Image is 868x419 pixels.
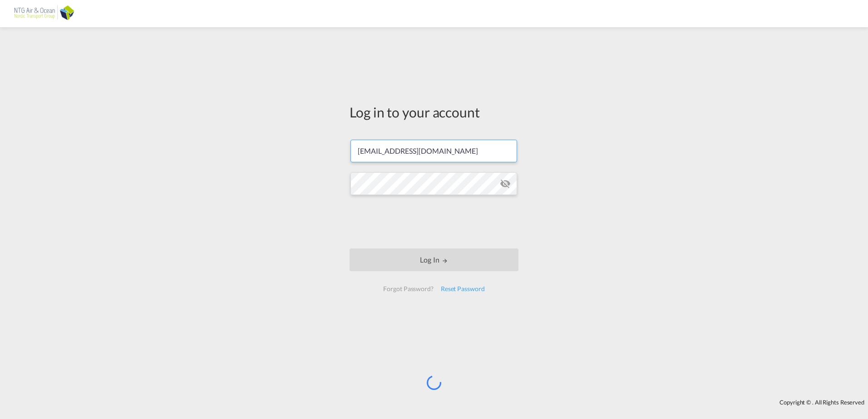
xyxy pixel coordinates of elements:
[365,204,503,239] iframe: reCAPTCHA
[500,178,511,189] md-icon: icon-eye-off
[350,248,518,271] button: LOGIN
[350,140,517,162] input: Enter email/phone number
[14,4,75,24] img: af31b1c0b01f11ecbc353f8e72265e29.png
[380,281,437,297] div: Forgot Password?
[350,102,518,122] div: Log in to your account
[437,281,488,297] div: Reset Password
